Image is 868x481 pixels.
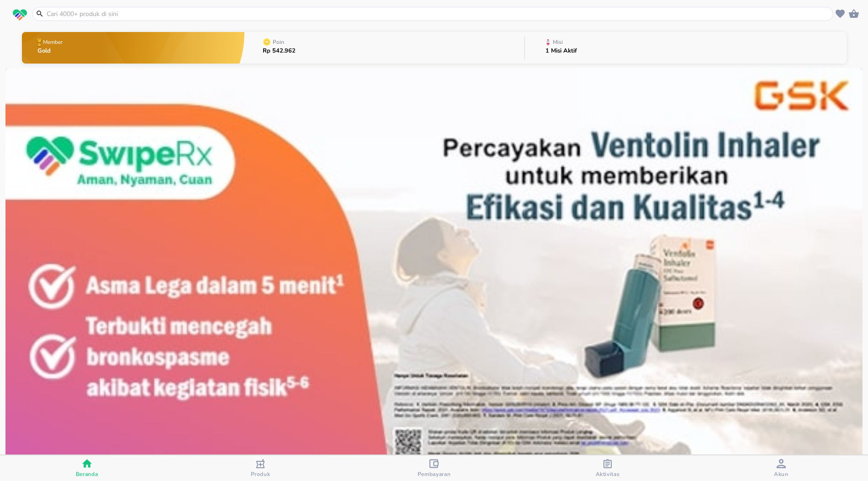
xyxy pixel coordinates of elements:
[13,9,27,21] img: logo_swiperx_s.bd005f3b.svg
[244,30,524,66] button: PoinRp 542.962
[418,470,451,478] span: Pembayaran
[174,455,347,481] button: Produk
[251,470,270,478] span: Produk
[596,470,620,478] span: Aktivitas
[525,30,847,66] button: Misi1 Misi Aktif
[694,455,868,481] button: Akun
[263,48,296,54] p: Rp 542.962
[774,470,789,478] span: Akun
[347,455,521,481] button: Pembayaran
[553,39,563,45] p: Misi
[43,39,63,45] p: Member
[521,455,694,481] button: Aktivitas
[545,48,577,54] p: 1 Misi Aktif
[76,470,98,478] span: Beranda
[22,30,244,66] button: MemberGold
[273,39,284,45] p: Poin
[37,48,64,54] p: Gold
[46,9,831,19] input: Cari 4000+ produk di sini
